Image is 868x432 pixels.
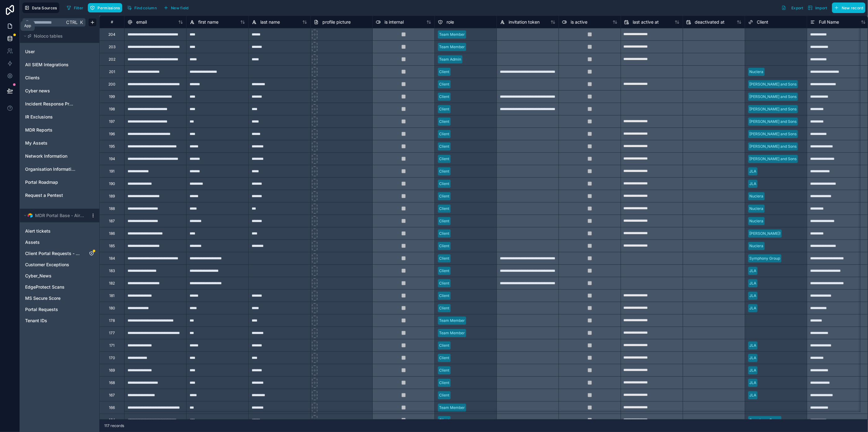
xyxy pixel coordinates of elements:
div: [PERSON_NAME] and Sons [749,156,797,162]
div: Team Member [439,44,465,50]
div: App [24,24,31,29]
span: is active [571,19,587,25]
div: Incident Response Preference [22,99,97,109]
div: 170 [109,355,115,360]
div: Client [439,106,449,112]
div: Client [439,119,449,124]
div: 180 [109,306,115,311]
div: JLA [749,393,756,398]
div: My Assets [22,138,97,148]
div: 202 [109,57,115,62]
div: JLA [749,380,756,386]
a: My Assets [25,140,75,146]
span: New field [171,6,189,10]
div: Client [439,256,449,261]
div: Client [439,94,449,100]
div: 168 [109,380,115,385]
span: Export [791,6,803,10]
div: Nuclera [749,206,763,211]
span: Request a Pentest [25,192,63,198]
div: 183 [109,268,115,273]
span: last active at [633,19,659,25]
span: is internal [385,19,404,25]
span: Client [757,19,768,25]
div: Client [439,69,449,75]
div: JLA [749,268,756,274]
div: [PERSON_NAME] and Sons [749,81,797,87]
span: Client Portal Requests - Sync from [GEOGRAPHIC_DATA] [25,250,82,257]
div: 188 [109,206,115,211]
span: Data Sources [32,6,57,10]
div: MS Secure Score [22,293,97,303]
span: Full Name [819,19,839,25]
div: 184 [109,256,115,261]
div: Client [439,131,449,137]
div: Nuclera [749,243,763,249]
div: IR Exclusions [22,112,97,122]
button: Noloco tables [22,32,93,40]
div: Client [439,343,449,348]
span: Portal Roadmap [25,179,58,185]
span: User [25,49,35,55]
div: Customer Exceptions [22,260,97,270]
div: MDR Reports [22,125,97,135]
div: Cyber news [22,86,97,96]
div: Client [439,305,449,311]
a: New record [830,2,866,13]
div: Client [439,268,449,274]
div: Client [439,417,449,423]
a: Customer Exceptions [25,262,82,268]
div: JLA [749,181,756,187]
div: JLA [749,281,756,286]
div: Client [439,293,449,299]
div: [PERSON_NAME] and Sons [749,131,797,137]
div: 201 [109,69,115,74]
button: Import [806,2,830,13]
div: Client [439,181,449,187]
span: IR Exclusions [25,114,53,120]
div: Organisation Information [22,164,97,174]
div: 204 [108,32,115,37]
button: Permissions [88,3,122,12]
div: 164 [109,418,115,423]
div: JLA [749,169,756,174]
span: invitation token [509,19,540,25]
div: Portal Requests [22,304,97,314]
div: 186 [109,231,115,236]
div: Portal Roadmap [22,177,97,187]
span: last name [260,19,280,25]
a: IR Exclusions [25,114,75,120]
div: Client [439,281,449,286]
a: Organisation Information [25,166,75,172]
span: New record [842,6,863,10]
a: Tenant IDs [25,318,82,324]
button: Airtable LogoMDR Portal Base - Airtable [22,211,88,220]
div: Client [439,231,449,236]
div: EdgeProtect Scans [22,282,97,292]
a: EdgeProtect Scans [25,284,82,290]
span: first name [198,19,218,25]
div: 191 [109,169,115,174]
div: # [104,20,119,24]
span: Clients [25,75,40,81]
div: 197 [109,119,115,124]
div: Alert tickets [22,226,97,236]
span: EdgeProtect Scans [25,284,65,290]
div: Nuclera [749,193,763,199]
div: 177 [109,331,115,336]
div: JLA [749,355,756,361]
div: Client [439,393,449,398]
span: deactivated at [695,19,725,25]
span: Customer Exceptions [25,262,69,268]
a: MDR Reports [25,127,75,133]
div: Team Admin [439,57,461,62]
div: 203 [109,44,115,49]
a: Request a Pentest [25,192,75,198]
a: Incident Response Preference [25,101,75,107]
div: 194 [109,156,115,161]
div: Team Member [439,318,465,323]
button: Data Sources [22,2,59,13]
span: Filter [74,6,83,10]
